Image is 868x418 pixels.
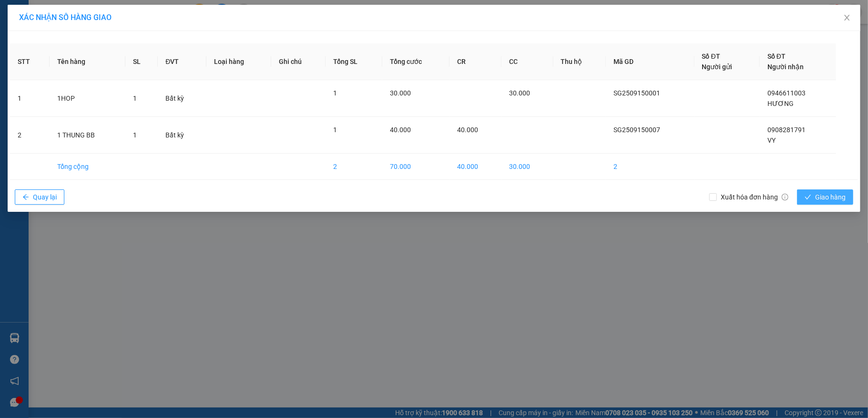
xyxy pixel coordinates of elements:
[501,154,553,180] td: 30.000
[834,5,860,31] button: Close
[271,43,326,80] th: Ghi chú
[767,136,776,144] span: VY
[158,43,206,80] th: ĐVT
[553,43,606,80] th: Thu hộ
[767,100,794,107] span: HƯƠNG
[702,63,733,71] span: Người gửi
[22,194,29,201] span: arrow-left
[158,117,206,154] td: Bất kỳ
[613,126,660,134] span: SG2509150007
[449,43,501,80] th: CR
[606,43,694,80] th: Mã GD
[390,126,411,134] span: 40.000
[702,52,720,60] span: Số ĐT
[19,13,112,22] span: XÁC NHẬN SỐ HÀNG GIAO
[80,36,131,44] b: [DOMAIN_NAME]
[125,43,158,80] th: SL
[509,89,530,97] span: 30.000
[326,43,382,80] th: Tổng SL
[12,62,54,106] b: [PERSON_NAME]
[133,131,137,139] span: 1
[767,126,806,134] span: 0908281791
[50,80,125,117] td: 1HOP
[206,43,271,80] th: Loại hàng
[103,12,126,35] img: logo.jpg
[805,194,811,201] span: check
[10,43,50,80] th: STT
[326,154,382,180] td: 2
[767,52,786,60] span: Số ĐT
[50,117,125,154] td: 1 THUNG BB
[10,80,50,117] td: 1
[501,43,553,80] th: CC
[50,154,125,180] td: Tổng cộng
[782,194,788,200] span: info-circle
[767,63,804,71] span: Người nhận
[767,89,806,97] span: 0946611003
[10,117,50,154] td: 2
[606,154,694,180] td: 2
[133,94,137,102] span: 1
[382,154,450,180] td: 70.000
[33,192,57,202] span: Quay lại
[457,126,478,134] span: 40.000
[80,45,131,57] li: (c) 2017
[50,43,125,80] th: Tên hàng
[613,89,660,97] span: SG2509150001
[449,154,501,180] td: 40.000
[382,43,450,80] th: Tổng cước
[390,89,411,97] span: 30.000
[333,89,337,97] span: 1
[15,189,64,205] button: arrow-leftQuay lại
[158,80,206,117] td: Bất kỳ
[843,14,851,21] span: close
[333,126,337,134] span: 1
[815,192,846,202] span: Giao hàng
[61,14,92,92] b: BIÊN NHẬN GỬI HÀNG HÓA
[717,192,792,202] span: Xuất hóa đơn hàng
[797,189,853,205] button: checkGiao hàng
